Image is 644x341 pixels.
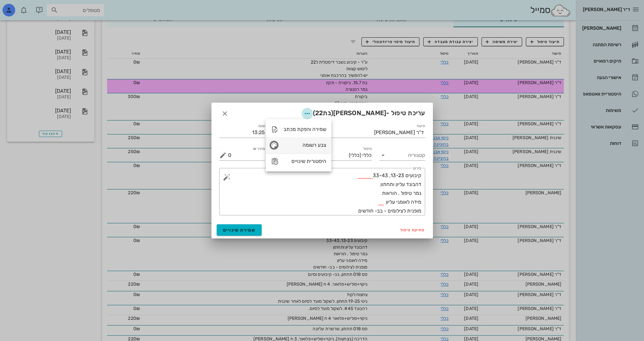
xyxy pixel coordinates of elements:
[333,109,386,117] span: [PERSON_NAME]
[258,124,265,128] label: שעה
[253,146,265,151] label: מחיר ₪
[362,152,372,158] span: כללי
[266,137,331,153] div: צבע רשומה
[223,227,256,233] span: שמירת שינויים
[302,108,425,119] span: עריכת טיפול -
[217,224,262,236] button: שמירת שינויים
[400,228,425,232] span: מחיקת טיפול
[284,142,326,148] div: צבע רשומה
[374,130,424,135] div: ד"ר [PERSON_NAME]
[326,127,425,138] div: תיעודד"ר [PERSON_NAME]
[284,158,326,164] div: היסטורית שינויים
[349,152,361,158] span: (כללי)
[363,146,372,151] label: טיפול
[219,152,227,159] button: מחיר ₪ appended action
[315,109,323,117] span: 22
[398,226,428,234] button: מחיקת טיפול
[413,166,421,171] label: פירוט
[313,109,334,117] span: (בת )
[416,124,425,128] label: תיעוד
[284,126,326,132] div: שמירה והפקת מכתב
